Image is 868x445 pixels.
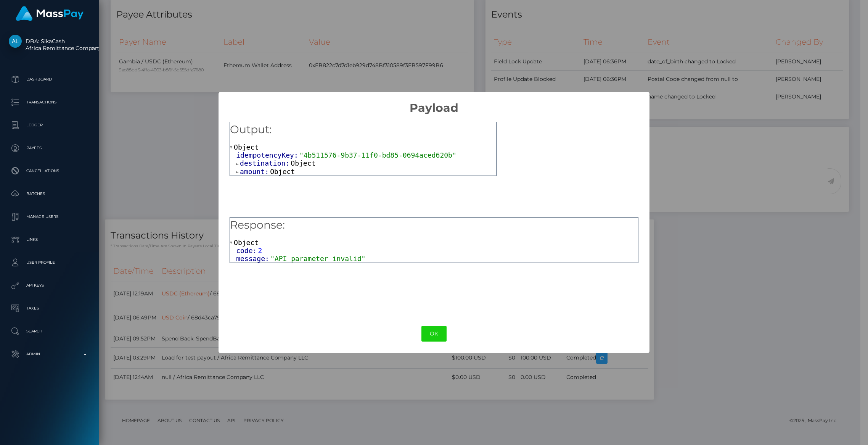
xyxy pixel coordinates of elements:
[240,168,270,176] span: amount:
[9,211,90,222] p: Manage Users
[9,35,22,48] img: Africa Remittance Company LLC
[421,326,447,342] button: OK
[6,38,93,52] span: DBA: SikaCash Africa Remittance Company LLC
[9,119,90,131] p: Ledger
[9,188,90,200] p: Batches
[230,122,496,137] h5: Output:
[236,151,299,159] span: idempotencyKey:
[9,348,90,360] p: Admin
[16,6,84,21] img: MassPay Logo
[234,239,259,247] span: Object
[9,280,90,291] p: API Keys
[9,165,90,177] p: Cancellations
[291,159,315,167] span: Object
[270,255,365,263] span: "API parameter invalid"
[9,97,90,108] p: Transactions
[236,255,270,263] span: message:
[9,326,90,337] p: Search
[234,143,259,151] span: Object
[9,234,90,245] p: Links
[219,92,649,115] h2: Payload
[9,257,90,268] p: User Profile
[9,74,90,85] p: Dashboard
[236,247,258,255] span: code:
[299,151,457,159] span: "4b511576-9b37-11f0-bd85-0694aced620b"
[258,247,262,255] span: 2
[9,303,90,314] p: Taxes
[9,142,90,154] p: Payees
[230,218,638,233] h5: Response:
[240,159,291,167] span: destination:
[270,168,295,176] span: Object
